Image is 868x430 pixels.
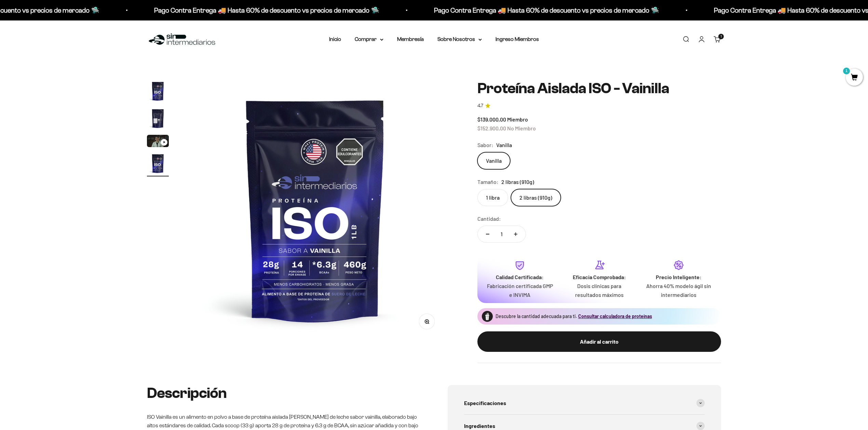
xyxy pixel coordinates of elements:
[645,282,713,299] p: Ahorra 40% modelo ágil sin intermediarios
[565,282,633,299] p: Dosis clínicas para resultados máximos
[656,274,702,280] strong: Precio Inteligente:
[477,80,721,97] h1: Proteína Aislada ISO - Vainilla
[355,35,383,44] summary: Comprar
[842,67,851,75] mark: 1
[477,214,501,223] label: Cantidad:
[147,107,169,129] img: Proteína Aislada ISO - Vainilla
[329,36,341,42] a: Inicio
[464,399,506,407] span: Especificaciones
[477,141,493,149] legend: Sabor:
[147,107,169,131] button: Ir al artículo 2
[147,153,169,176] button: Ir al artículo 4
[147,385,420,401] h2: Descripción
[478,226,498,242] button: Reducir cantidad
[496,36,539,42] a: Ingreso Miembros
[437,35,482,44] summary: Sobre Nosotros
[316,5,541,16] p: Pago Contra Entrega 🚚 Hasta 60% de descuento vs precios de mercado 🛸
[578,313,652,320] button: Consultar calculadora de proteínas
[36,5,261,16] p: Pago Contra Entrega 🚚 Hasta 60% de descuento vs precios de mercado 🛸
[496,313,577,319] span: Descubre la cantidad adecuada para ti.
[507,116,528,123] span: Miembro
[501,177,534,186] span: 2 libras (910g)
[147,135,169,149] button: Ir al artículo 3
[482,311,493,322] img: Proteína
[846,74,863,82] a: 1
[477,177,499,186] legend: Tamaño:
[506,226,526,242] button: Aumentar cantidad
[477,102,483,110] span: 4.7
[464,392,705,414] summary: Especificaciones
[477,102,721,110] a: 4.74.7 de 5.0 estrellas
[397,36,424,42] a: Membresía
[147,80,169,102] img: Proteína Aislada ISO - Vainilla
[596,5,821,16] p: Pago Contra Entrega 🚚 Hasta 60% de descuento vs precios de mercado 🛸
[147,80,169,104] button: Ir al artículo 1
[486,282,554,299] p: Fabricación certificada GMP e INVIMA
[147,153,169,174] img: Proteína Aislada ISO - Vainilla
[477,116,506,123] span: $139.000,00
[573,274,626,280] strong: Eficacia Comprobada:
[721,35,722,38] span: 1
[491,337,707,346] div: Añadir al carrito
[496,141,512,149] span: Vanilla
[496,274,544,280] strong: Calidad Certificada:
[507,125,536,131] span: No Miembro
[186,80,445,339] img: Proteína Aislada ISO - Vainilla
[477,125,506,131] span: $152.900,00
[477,331,721,352] button: Añadir al carrito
